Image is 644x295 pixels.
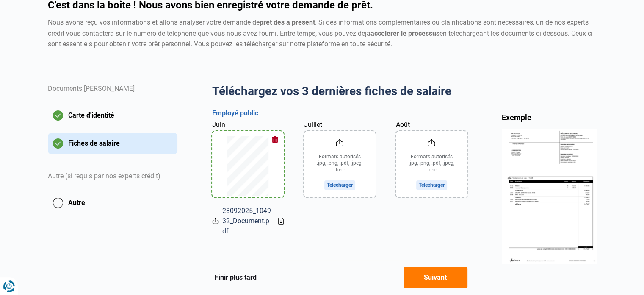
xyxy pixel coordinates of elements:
[260,18,315,26] strong: prêt dès à présent
[48,192,177,214] button: Autre
[396,120,410,130] label: Août
[304,120,322,130] label: Juillet
[48,133,177,154] button: Fiches de salaire
[212,109,467,118] h3: Employé public
[48,105,177,126] button: Carte d'identité
[278,218,284,225] a: Download
[502,129,597,263] img: income
[48,161,177,192] div: Autre (si requis par nos experts crédit)
[48,84,177,105] div: Documents [PERSON_NAME]
[212,272,259,283] button: Finir plus tard
[222,206,271,236] span: 23092025_104932_Document.pdf
[404,267,467,288] button: Suivant
[212,120,225,130] label: Juin
[212,84,467,99] h2: Téléchargez vos 3 dernières fiches de salaire
[370,29,439,37] strong: accélerer le processus
[502,112,597,122] div: Exemple
[48,17,597,50] div: Nous avons reçu vos informations et allons analyser votre demande de . Si des informations complé...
